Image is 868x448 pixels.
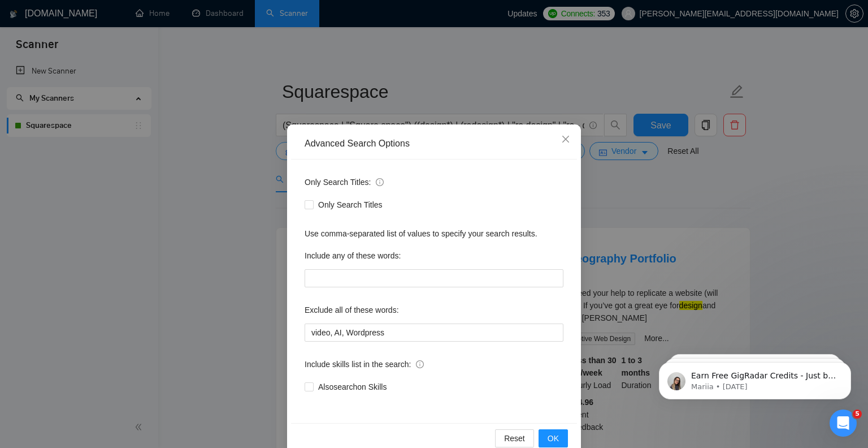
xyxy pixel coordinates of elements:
[314,199,387,211] span: Only Search Titles
[830,410,857,437] iframe: Intercom live chat
[314,381,391,393] span: Also search on Skills
[642,338,868,417] iframe: Intercom notifications message
[305,227,563,240] div: Use comma-separated list of values to specify your search results.
[305,176,384,188] span: Only Search Titles:
[539,429,568,447] button: OK
[495,429,534,447] button: Reset
[305,247,401,265] label: Include any of these words:
[548,432,559,445] span: OK
[853,410,862,419] span: 5
[416,360,424,368] span: info-circle
[305,358,424,371] span: Include skills list in the search:
[550,124,581,155] button: Close
[305,137,563,150] div: Advanced Search Options
[561,135,570,144] span: close
[504,432,525,445] span: Reset
[376,178,384,186] span: info-circle
[305,301,399,319] label: Exclude all of these words:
